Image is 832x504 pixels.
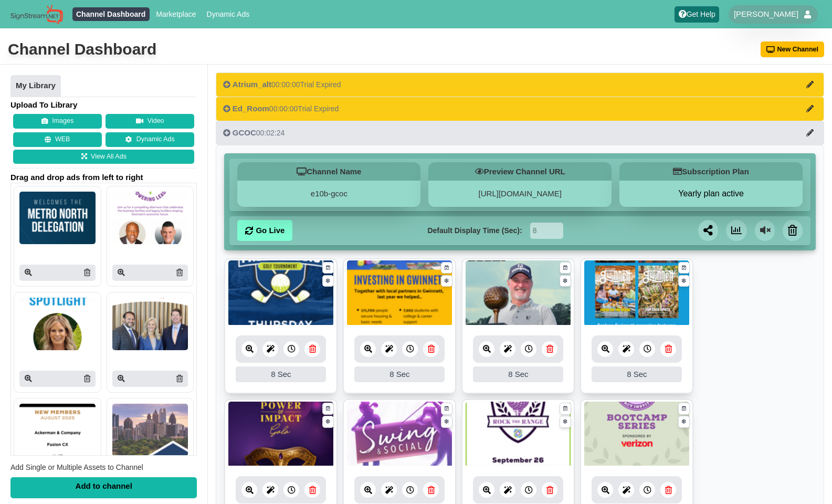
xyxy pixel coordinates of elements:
img: 1091.782 kb [584,402,689,467]
a: Marketplace [152,7,200,21]
div: 8 Sec [473,366,563,382]
button: Ed_Room00:00:00Trial Expired [216,97,824,121]
div: 8 Sec [236,366,326,382]
h5: Subscription Plan [619,162,803,181]
img: P250x250 image processing20250908 996236 t81omi [19,192,96,244]
img: Sign Stream.NET [10,4,63,25]
span: Trial Expired [300,80,341,89]
button: New Channel [761,41,825,57]
img: P250x250 image processing20250905 996236 4a58js [19,404,96,456]
div: Add to channel [10,477,197,498]
img: P250x250 image processing20250905 996236 1m5yy1w [112,298,188,350]
span: GCOC [233,128,256,137]
img: P250x250 image processing20250908 996236 vcst9o [19,298,96,350]
div: Channel Dashboard [8,39,156,60]
button: Video [106,114,194,129]
img: 11.268 mb [466,260,571,326]
img: 2.316 mb [584,260,689,326]
span: Atrium_alt [233,80,271,89]
div: 8 Sec [354,366,445,382]
h5: Channel Name [237,162,420,181]
a: Go Live [237,220,292,241]
img: 2.226 mb [228,402,333,467]
label: Default Display Time (Sec): [427,225,522,236]
img: P250x250 image processing20250908 996236 1w0lz5u [112,192,188,244]
div: 8 Sec [592,366,682,382]
a: Channel Dashboard [72,7,150,21]
span: Add Single or Multiple Assets to Channel [10,463,143,471]
h4: Upload To Library [10,100,197,110]
a: Dynamic Ads [106,132,194,147]
a: Dynamic Ads [203,7,254,21]
img: 3.994 mb [347,260,452,326]
img: P250x250 image processing20250902 996236 h4m1yf [112,404,188,456]
div: 00:02:24 [223,128,285,138]
span: Trial Expired [298,104,339,113]
button: Yearly plan active [619,188,803,199]
a: [URL][DOMAIN_NAME] [479,189,562,198]
button: GCOC00:02:24 [216,121,824,145]
button: WEB [13,132,102,147]
img: 4.659 mb [347,402,452,467]
button: Images [13,114,102,129]
div: 00:00:00 [223,103,339,114]
a: Get Help [675,6,719,23]
a: My Library [10,75,61,97]
a: View All Ads [13,150,194,164]
span: Ed_Room [233,104,269,113]
h5: Preview Channel URL [428,162,612,181]
div: e10b-gcoc [237,181,420,207]
button: Atrium_alt00:00:00Trial Expired [216,72,824,97]
span: [PERSON_NAME] [734,9,798,19]
img: 2.459 mb [228,260,333,326]
img: 1940.774 kb [466,402,571,467]
span: Drag and drop ads from left to right [10,172,197,183]
div: 00:00:00 [223,79,341,90]
input: Seconds [530,223,563,239]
